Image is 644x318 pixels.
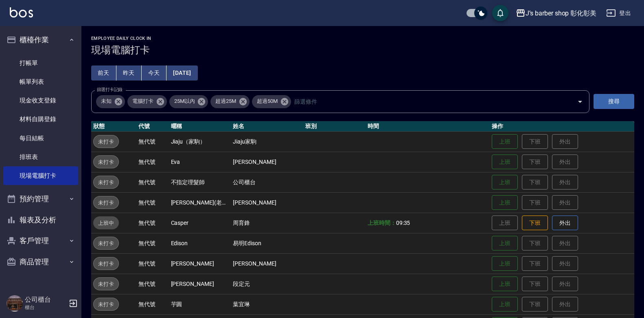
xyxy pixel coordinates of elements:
span: 電腦打卡 [127,97,158,105]
td: [PERSON_NAME] [231,253,303,274]
span: 未打卡 [94,158,118,166]
span: 09:35 [396,220,410,226]
th: 姓名 [231,121,303,132]
button: 上班 [492,236,518,251]
td: 無代號 [136,274,169,294]
td: 周育鋒 [231,213,303,233]
a: 打帳單 [3,54,78,72]
a: 帳單列表 [3,72,78,91]
th: 時間 [366,121,490,132]
span: 超過25M [210,97,241,105]
div: 電腦打卡 [127,95,167,108]
img: Logo [10,7,33,17]
button: 上班 [492,155,518,170]
span: 上班中 [93,219,119,227]
span: 25M以內 [169,97,200,105]
td: 無代號 [136,192,169,213]
button: 上班 [492,175,518,190]
span: 未打卡 [94,137,118,146]
td: [PERSON_NAME] [231,152,303,172]
td: Casper [169,213,231,233]
td: 公司櫃台 [231,172,303,192]
button: save [492,5,508,21]
td: 無代號 [136,233,169,253]
td: 易明Edison [231,233,303,253]
th: 狀態 [91,121,136,132]
div: 超過50M [252,95,291,108]
div: 超過25M [210,95,250,108]
th: 操作 [490,121,634,132]
button: Open [574,95,587,108]
td: [PERSON_NAME] [169,274,231,294]
button: 昨天 [116,65,142,81]
span: 未知 [96,97,116,105]
td: 無代號 [136,294,169,314]
a: 排班表 [3,148,78,166]
td: 無代號 [136,152,169,172]
b: 上班時間： [368,220,396,226]
span: 未打卡 [94,300,118,309]
th: 暱稱 [169,121,231,132]
h2: Employee Daily Clock In [91,36,634,41]
button: 上班 [492,297,518,312]
td: [PERSON_NAME] [231,192,303,213]
button: 櫃檯作業 [3,29,78,50]
span: 未打卡 [94,239,118,248]
button: 外出 [552,216,578,231]
button: 上班 [492,134,518,149]
span: 未打卡 [94,259,118,268]
label: 篩選打卡記錄 [97,87,123,93]
span: 未打卡 [94,178,118,187]
td: Edison [169,233,231,253]
button: 今天 [142,65,167,81]
button: J’s barber shop 彰化彰美 [513,5,600,22]
td: 無代號 [136,131,169,152]
input: 篩選條件 [292,94,563,109]
button: 上班 [492,277,518,292]
div: J’s barber shop 彰化彰美 [526,8,596,18]
a: 每日結帳 [3,129,78,148]
div: 未知 [96,95,125,108]
button: 商品管理 [3,251,78,272]
button: 上班 [492,256,518,271]
h5: 公司櫃台 [25,296,66,304]
th: 代號 [136,121,169,132]
td: Eva [169,152,231,172]
td: 葉宜琳 [231,294,303,314]
a: 現場電腦打卡 [3,166,78,185]
td: [PERSON_NAME](老派） [169,192,231,213]
button: 報表及分析 [3,209,78,231]
td: 段定元 [231,274,303,294]
button: 登出 [603,6,634,21]
button: [DATE] [166,65,197,81]
th: 班別 [303,121,366,132]
button: 搜尋 [594,94,634,109]
button: 客戶管理 [3,230,78,251]
div: 25M以內 [169,95,208,108]
td: 芋圓 [169,294,231,314]
span: 超過50M [252,97,283,105]
td: 不指定理髮師 [169,172,231,192]
button: 下班 [522,216,548,231]
td: 無代號 [136,213,169,233]
span: 未打卡 [94,280,118,288]
td: 無代號 [136,253,169,274]
h3: 現場電腦打卡 [91,44,634,56]
td: Jiaju家駒 [231,131,303,152]
p: 櫃台 [25,304,66,311]
button: 前天 [91,65,116,81]
td: Jiaju（家駒） [169,131,231,152]
td: [PERSON_NAME] [169,253,231,274]
a: 材料自購登錄 [3,110,78,129]
a: 現金收支登錄 [3,91,78,110]
span: 未打卡 [94,198,118,207]
td: 無代號 [136,172,169,192]
button: 上班 [492,195,518,210]
img: Person [7,295,23,311]
button: 預約管理 [3,188,78,209]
